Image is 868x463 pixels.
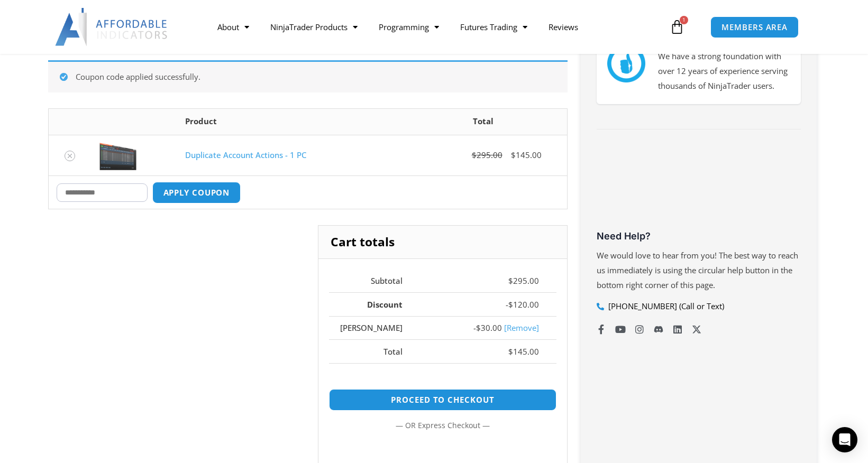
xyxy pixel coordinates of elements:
[368,15,450,39] a: Programming
[680,16,688,24] span: 1
[99,141,136,170] img: Screenshot 2024-08-26 15414455555 | Affordable Indicators – NinjaTrader
[506,299,508,310] span: -
[207,15,260,39] a: About
[472,150,477,160] span: $
[710,16,799,38] a: MEMBERS AREA
[329,339,420,363] th: Total
[508,299,539,310] bdi: 120.00
[511,150,516,160] span: $
[476,322,502,333] span: 30.00
[399,109,567,135] th: Total
[472,150,502,160] bdi: 295.00
[329,419,556,432] p: — or —
[318,226,567,258] h2: Cart totals
[597,250,798,290] span: We would love to hear from you! The best way to reach us immediately is using the circular help b...
[832,427,857,452] div: Open Intercom Messenger
[511,150,542,160] bdi: 145.00
[329,375,556,385] iframe: PayPal Message 2
[260,15,368,39] a: NinjaTrader Products
[207,15,667,39] nav: Menu
[538,15,589,39] a: Reviews
[658,49,790,94] p: We have a strong foundation with over 12 years of experience serving thousands of NinjaTrader users.
[504,322,539,333] a: Remove mike coupon
[508,346,513,357] span: $
[476,322,481,333] span: $
[597,230,801,242] h3: Need Help?
[606,299,724,314] span: [PHONE_NUMBER] (Call or Text)
[721,23,788,31] span: MEMBERS AREA
[65,151,75,161] a: Remove Duplicate Account Actions - 1 PC from cart
[450,15,538,39] a: Futures Trading
[329,270,420,293] th: Subtotal
[654,12,700,42] a: 1
[607,44,645,82] img: mark thumbs good 43913 | Affordable Indicators – NinjaTrader
[508,275,513,286] span: $
[508,275,539,286] bdi: 295.00
[329,292,420,316] th: Discount
[152,182,241,203] button: Apply coupon
[55,8,169,46] img: LogoAI | Affordable Indicators – NinjaTrader
[48,60,568,92] div: Coupon code applied successfully.
[177,109,399,135] th: Product
[420,316,556,340] td: -
[508,346,539,357] bdi: 145.00
[185,150,306,160] a: Duplicate Account Actions - 1 PC
[508,299,513,310] span: $
[329,389,556,411] a: Proceed to checkout
[597,148,801,227] iframe: Customer reviews powered by Trustpilot
[329,316,420,340] th: [PERSON_NAME]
